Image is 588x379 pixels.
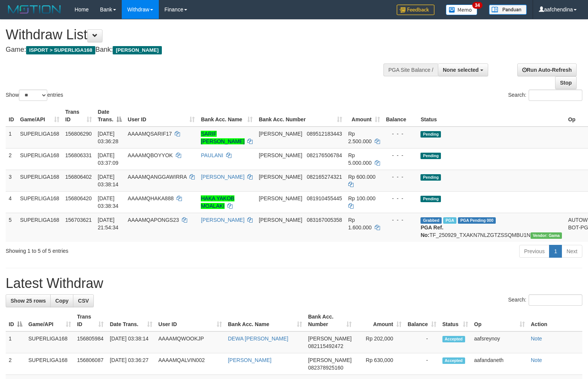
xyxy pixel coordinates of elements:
[420,131,441,138] span: Pending
[259,174,302,180] span: [PERSON_NAME]
[17,127,62,149] td: SUPERLIGA168
[308,336,352,342] span: [PERSON_NAME]
[471,331,528,353] td: aafsreynoy
[201,217,244,223] a: [PERSON_NAME]
[74,310,107,331] th: Trans ID: activate to sort column ascending
[107,353,155,375] td: [DATE] 03:36:27
[517,63,577,76] a: Run Auto-Refresh
[307,131,342,137] span: Copy 089512183443 to clipboard
[549,245,562,258] a: 1
[355,310,405,331] th: Amount: activate to sort column ascending
[25,310,74,331] th: Game/API: activate to sort column ascending
[508,90,582,101] label: Search:
[201,195,234,209] a: HAKA YAKOB MOALAKI
[386,216,415,224] div: - - -
[6,276,582,291] h1: Latest Withdraw
[307,174,342,180] span: Copy 082165274321 to clipboard
[405,353,439,375] td: -
[420,174,441,181] span: Pending
[98,174,119,187] span: [DATE] 03:38:14
[6,244,239,255] div: Showing 1 to 5 of 5 entries
[420,153,441,159] span: Pending
[6,170,17,191] td: 3
[95,105,125,127] th: Date Trans.: activate to sort column descending
[519,245,549,258] a: Previous
[386,130,415,138] div: - - -
[383,105,418,127] th: Balance
[531,336,542,342] a: Note
[107,331,155,353] td: [DATE] 03:38:14
[225,310,305,331] th: Bank Acc. Name: activate to sort column ascending
[17,148,62,170] td: SUPERLIGA168
[107,310,155,331] th: Date Trans.: activate to sort column ascending
[6,27,385,42] h1: Withdraw List
[113,46,161,54] span: [PERSON_NAME]
[65,152,92,158] span: 156806331
[355,353,405,375] td: Rp 630,000
[6,191,17,213] td: 4
[26,46,95,54] span: ISPORT > SUPERLIGA168
[98,217,119,230] span: [DATE] 21:54:34
[155,310,225,331] th: User ID: activate to sort column ascending
[65,131,92,137] span: 156806290
[308,357,352,363] span: [PERSON_NAME]
[439,310,471,331] th: Status: activate to sort column ascending
[256,105,345,127] th: Bank Acc. Number: activate to sort column ascending
[78,298,89,304] span: CSV
[228,357,272,363] a: [PERSON_NAME]
[6,90,63,101] label: Show entries
[420,196,441,202] span: Pending
[305,310,355,331] th: Bank Acc. Number: activate to sort column ascending
[11,298,46,304] span: Show 25 rows
[348,152,372,166] span: Rp 5.000.000
[307,217,342,223] span: Copy 083167005358 to clipboard
[442,336,465,342] span: Accepted
[6,127,17,149] td: 1
[471,310,528,331] th: Op: activate to sort column ascending
[438,63,488,76] button: None selected
[228,336,289,342] a: DEWA [PERSON_NAME]
[417,213,565,242] td: TF_250929_TXAKN7NLZGTZSSQMBU1N
[348,195,375,201] span: Rp 100.000
[508,294,582,306] label: Search:
[529,294,582,306] input: Search:
[307,152,342,158] span: Copy 082176506784 to clipboard
[446,5,478,15] img: Button%20Memo.svg
[6,353,25,375] td: 2
[307,195,342,201] span: Copy 081910455445 to clipboard
[6,46,385,54] h4: Game: Bank:
[17,213,62,242] td: SUPERLIGA168
[201,174,244,180] a: [PERSON_NAME]
[65,174,92,180] span: 156806402
[443,67,479,73] span: None selected
[17,105,62,127] th: Game/API: activate to sort column ascending
[259,195,302,201] span: [PERSON_NAME]
[198,105,256,127] th: Bank Acc. Name: activate to sort column ascending
[471,353,528,375] td: aafandaneth
[348,174,375,180] span: Rp 600.000
[65,195,92,201] span: 156806420
[531,232,562,239] span: Vendor URL: https://trx31.1velocity.biz
[6,310,25,331] th: ID: activate to sort column descending
[125,105,198,127] th: User ID: activate to sort column ascending
[345,105,383,127] th: Amount: activate to sort column ascending
[443,217,456,224] span: Marked by aafchhiseyha
[6,331,25,353] td: 1
[458,217,496,224] span: PGA Pending
[74,331,107,353] td: 156805984
[355,331,405,353] td: Rp 202,000
[259,217,302,223] span: [PERSON_NAME]
[405,331,439,353] td: -
[472,2,483,9] span: 34
[442,357,465,364] span: Accepted
[98,195,119,209] span: [DATE] 03:38:34
[65,217,92,223] span: 156703621
[17,170,62,191] td: SUPERLIGA168
[74,353,107,375] td: 156806087
[98,131,119,144] span: [DATE] 03:36:28
[128,131,172,137] span: AAAAMQSARIF17
[397,5,434,15] img: Feedback.jpg
[6,294,51,307] a: Show 25 rows
[98,152,119,166] span: [DATE] 03:37:09
[348,131,372,144] span: Rp 2.500.000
